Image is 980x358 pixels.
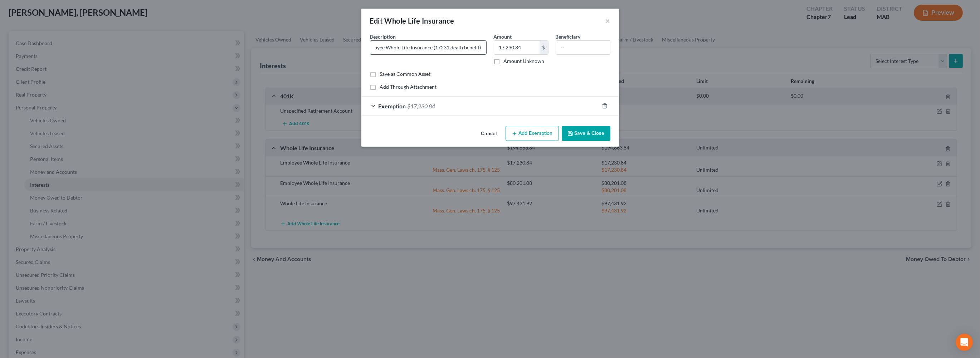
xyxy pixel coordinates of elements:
[370,41,486,54] input: Describe...
[379,103,406,109] span: Exemption
[370,34,396,40] span: Description
[540,41,548,54] div: $
[380,70,431,78] label: Save as Common Asset
[380,83,437,90] label: Add Through Attachment
[408,103,435,109] span: $17,230.84
[556,41,610,54] input: --
[494,33,512,40] label: Amount
[605,16,610,25] button: ×
[556,33,581,40] label: Beneficiary
[956,334,973,351] div: Open Intercom Messenger
[504,58,545,65] label: Amount Unknown
[370,16,454,26] div: Edit Whole Life Insurance
[494,41,540,54] input: 0.00
[506,126,559,141] button: Add Exemption
[476,127,503,141] button: Cancel
[562,126,610,141] button: Save & Close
